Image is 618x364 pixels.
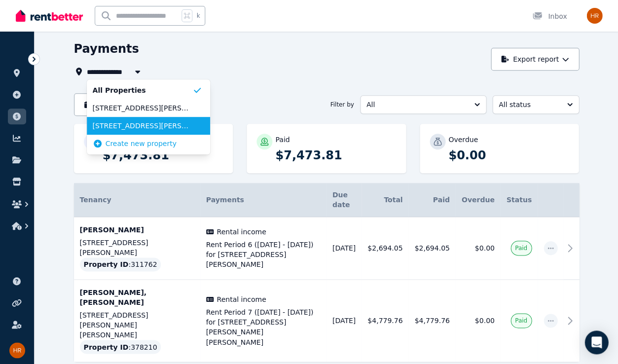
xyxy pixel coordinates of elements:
span: All status [499,100,559,109]
th: Overdue [455,183,500,217]
div: Open Intercom Messenger [584,330,608,354]
th: Status [500,183,537,217]
img: Helen Rizvi [586,8,602,24]
span: Rental income [217,294,266,304]
span: [STREET_ADDRESS][PERSON_NAME][PERSON_NAME] [93,103,192,113]
span: Property ID [84,342,129,352]
span: All Properties [93,85,192,95]
span: k [196,12,200,20]
th: Due date [327,183,362,217]
p: Overdue [448,135,478,145]
span: Rent Period 6 ([DATE] - [DATE]) for [STREET_ADDRESS][PERSON_NAME] [206,240,321,269]
td: [DATE] [327,217,362,280]
p: $0.00 [448,147,569,163]
div: : 311762 [80,257,161,271]
span: $0.00 [474,244,494,252]
p: [STREET_ADDRESS][PERSON_NAME][PERSON_NAME] [80,310,194,340]
p: $7,473.81 [275,147,396,163]
div: Inbox [532,11,567,21]
img: Helen Rizvi [9,342,25,358]
th: Tenancy [74,183,200,217]
span: Payments [206,196,244,204]
td: $4,779.76 [408,280,455,362]
p: [PERSON_NAME], [PERSON_NAME] [80,288,194,307]
span: Create new property [106,139,177,148]
th: Total [362,183,408,217]
span: Paid [515,244,527,252]
span: Rental income [217,227,266,237]
td: [DATE] [327,280,362,362]
h1: Payments [74,41,139,57]
p: [PERSON_NAME] [80,225,194,235]
img: RentBetter [16,8,83,23]
span: Paid [515,317,527,325]
div: : 378210 [80,340,161,354]
span: Filter by [330,101,354,109]
p: $7,473.81 [103,147,223,163]
span: Rent Period 7 ([DATE] - [DATE]) for [STREET_ADDRESS][PERSON_NAME][PERSON_NAME] [206,307,321,347]
th: Paid [408,183,455,217]
p: Paid [275,135,290,145]
p: [STREET_ADDRESS][PERSON_NAME] [80,238,194,257]
td: $2,694.05 [362,217,408,280]
td: $2,694.05 [408,217,455,280]
span: All [366,100,466,109]
span: Property ID [84,259,129,269]
span: $0.00 [474,317,494,325]
button: All status [492,95,579,114]
button: Export report [491,48,579,71]
button: All [360,95,486,114]
td: $4,779.76 [362,280,408,362]
span: [STREET_ADDRESS][PERSON_NAME] [93,121,192,131]
button: [DATE] [74,93,128,116]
